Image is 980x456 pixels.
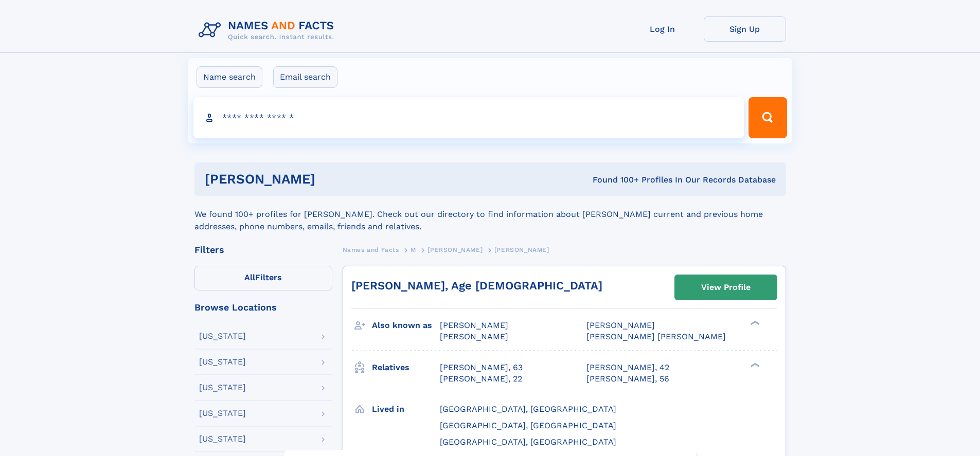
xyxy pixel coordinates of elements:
input: search input [193,97,744,138]
img: Logo Names and Facts [194,16,343,44]
label: Name search [197,66,262,88]
div: View Profile [701,276,751,299]
span: [PERSON_NAME] [427,246,483,253]
span: [GEOGRAPHIC_DATA], [GEOGRAPHIC_DATA] [440,437,616,447]
a: [PERSON_NAME] [427,243,483,256]
a: [PERSON_NAME], 22 [440,373,522,385]
div: We found 100+ profiles for [PERSON_NAME]. Check out our directory to find information about [PERS... [194,196,786,233]
span: [GEOGRAPHIC_DATA], [GEOGRAPHIC_DATA] [440,421,616,430]
span: All [244,272,255,282]
a: View Profile [675,275,777,300]
div: [US_STATE] [199,409,246,417]
span: [GEOGRAPHIC_DATA], [GEOGRAPHIC_DATA] [440,404,616,414]
div: [US_STATE] [199,332,246,340]
a: Names and Facts [343,243,399,256]
div: Filters [194,245,332,254]
a: [PERSON_NAME], Age [DEMOGRAPHIC_DATA] [351,279,602,292]
span: [PERSON_NAME] [PERSON_NAME] [586,332,726,341]
label: Email search [273,66,337,88]
a: [PERSON_NAME], 56 [586,373,669,385]
div: [US_STATE] [199,384,246,392]
h3: Also known as [372,317,440,334]
span: [PERSON_NAME] [586,320,655,330]
h3: Lived in [372,400,440,418]
a: M [411,243,416,256]
span: [PERSON_NAME] [440,320,508,330]
span: [PERSON_NAME] [440,332,508,341]
div: Found 100+ Profiles In Our Records Database [454,174,776,186]
a: [PERSON_NAME], 42 [586,362,669,373]
a: Log In [621,16,704,42]
div: ❯ [748,320,760,326]
span: M [411,246,416,253]
a: [PERSON_NAME], 63 [440,362,523,373]
a: Sign Up [704,16,786,42]
h3: Relatives [372,359,440,376]
label: Filters [194,266,332,290]
div: [US_STATE] [199,358,246,366]
button: Search Button [749,97,787,138]
h1: [PERSON_NAME] [205,173,454,186]
div: ❯ [748,361,760,368]
div: [US_STATE] [199,435,246,443]
div: Browse Locations [194,303,332,312]
span: [PERSON_NAME] [494,246,549,253]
